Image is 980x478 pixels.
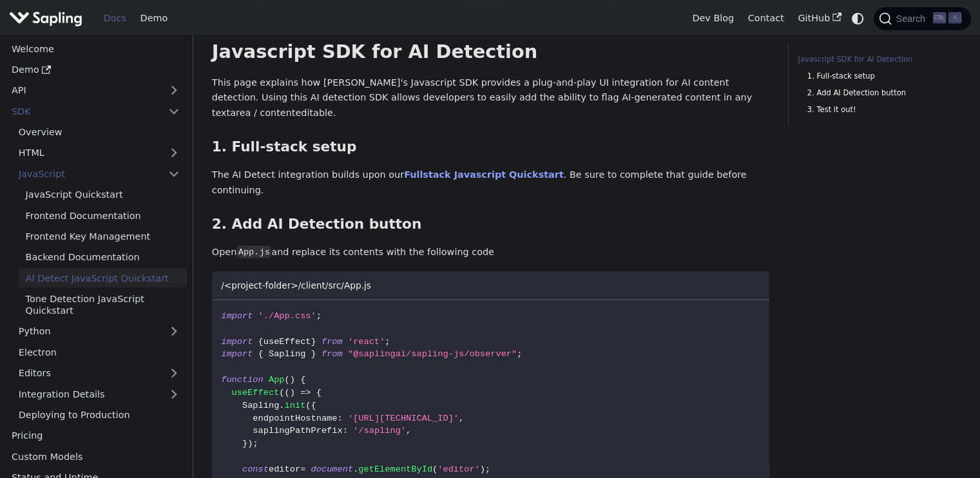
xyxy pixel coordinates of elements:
span: useEffect [232,388,280,397]
a: Python [12,322,187,341]
a: 3. Test it out! [807,104,952,116]
span: App [269,375,285,385]
button: Switch between dark and light mode (currently system mode) [849,9,867,28]
a: Overview [12,123,187,142]
button: Expand sidebar category 'Editors' [161,364,187,383]
span: ; [385,337,390,347]
a: 2. Add AI Detection button [807,87,952,99]
a: HTML [12,144,187,162]
a: Pricing [5,426,187,445]
p: The AI Detect integration builds upon our . Be sure to complete that guide before continuing. [212,167,769,198]
button: Collapse sidebar category 'SDK' [161,102,187,120]
span: . [353,464,358,474]
a: Backend Documentation [19,248,187,267]
span: { [311,401,316,410]
span: { [258,349,264,359]
span: : [337,414,342,423]
button: Expand sidebar category 'API' [161,81,187,100]
p: This page explains how [PERSON_NAME]'s Javascript SDK provides a plug-and-play UI integration for... [212,75,769,121]
a: Demo [133,8,175,28]
span: endpointHostname [253,414,337,423]
a: GitHub [791,8,848,28]
span: import [221,311,253,321]
a: Frontend Key Management [19,227,187,246]
span: ) [290,388,295,397]
a: Welcome [5,39,187,58]
img: Sapling.ai [9,9,82,28]
span: ( [432,464,437,474]
span: } [242,439,247,448]
h3: 2. Add AI Detection button [212,216,769,233]
span: { [258,337,264,347]
span: { [300,375,305,385]
span: './App.css' [258,311,316,321]
span: 'react' [348,337,385,347]
span: function [221,375,264,385]
span: '/sapling' [353,426,406,435]
p: Open and replace its contents with the following code [212,245,769,260]
a: Tone Detection JavaScript Quickstart [19,290,187,320]
div: /<project-folder>/client/src/App.js [212,271,769,300]
span: => [300,388,311,397]
a: Frontend Documentation [19,206,187,225]
span: from [322,337,343,347]
a: API [5,81,161,100]
h2: Javascript SDK for AI Detection [212,41,769,64]
a: Editors [12,364,161,383]
a: Javascript SDK for AI Detection [798,53,957,66]
span: document [311,464,354,474]
a: Electron [12,343,187,361]
h3: 1. Full-stack setup [212,139,769,156]
span: , [459,414,464,423]
span: ) [480,464,485,474]
span: : [343,426,348,435]
span: = [300,464,305,474]
span: ( [285,375,290,385]
a: Dev Blog [685,8,740,28]
kbd: K [948,12,961,24]
code: App.js [236,245,271,258]
span: '[URL][TECHNICAL_ID]' [348,414,459,423]
span: from [322,349,343,359]
span: ( [305,401,311,410]
a: Sapling.ai [9,9,87,28]
span: ( [285,388,290,397]
a: SDK [5,102,161,120]
span: ; [316,311,322,321]
span: "@saplingai/sapling-js/observer" [348,349,517,359]
span: import [221,349,253,359]
a: Deploying to Production [12,406,187,425]
a: JavaScript [12,164,187,183]
span: , [406,426,411,435]
span: const [242,464,269,474]
span: ; [517,349,522,359]
button: Search (Ctrl+K) [874,7,970,30]
a: Custom Models [5,447,187,466]
a: Demo [5,61,187,79]
a: Fullstack Javascript Quickstart [404,169,564,180]
span: } [311,349,316,359]
a: Docs [97,8,133,28]
span: useEffect [264,337,311,347]
span: Sapling [242,401,279,410]
a: Contact [741,8,791,28]
a: Integration Details [12,385,187,403]
a: 1. Full-stack setup [807,70,952,82]
span: import [221,337,253,347]
a: AI Detect JavaScript Quickstart [19,269,187,287]
span: ) [290,375,295,385]
span: ) [247,439,253,448]
span: { [316,388,322,397]
span: 'editor' [437,464,480,474]
span: ( [279,388,284,397]
span: ; [485,464,490,474]
span: } [311,337,316,347]
span: Search [892,14,933,24]
span: editor [269,464,300,474]
span: saplingPathPrefix [253,426,342,435]
span: Sapling [269,349,305,359]
span: getElementById [358,464,432,474]
span: . [279,401,284,410]
span: init [285,401,306,410]
a: JavaScript Quickstart [19,186,187,204]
